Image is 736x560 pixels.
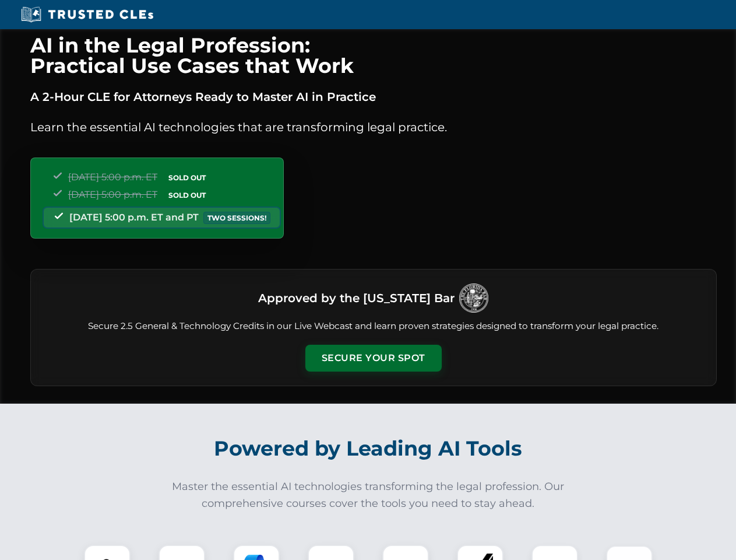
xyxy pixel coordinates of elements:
p: Learn the essential AI technologies that are transforming legal practice. [30,118,717,136]
img: Trusted CLEs [17,6,157,23]
p: A 2-Hour CLE for Attorneys Ready to Master AI in Practice [30,87,717,106]
span: SOLD OUT [164,171,210,184]
p: Secure 2.5 General & Technology Credits in our Live Webcast and learn proven strategies designed ... [45,320,702,333]
span: [DATE] 5:00 p.m. ET [68,171,157,183]
span: SOLD OUT [164,189,210,201]
button: Secure Your Spot [305,345,442,372]
p: Master the essential AI technologies transforming the legal profession. Our comprehensive courses... [164,478,572,512]
span: [DATE] 5:00 p.m. ET [68,189,157,200]
h2: Powered by Leading AI Tools [45,428,691,469]
img: Logo [459,283,488,313]
h3: Approved by the [US_STATE] Bar [258,288,455,309]
h1: AI in the Legal Profession: Practical Use Cases that Work [30,35,717,76]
